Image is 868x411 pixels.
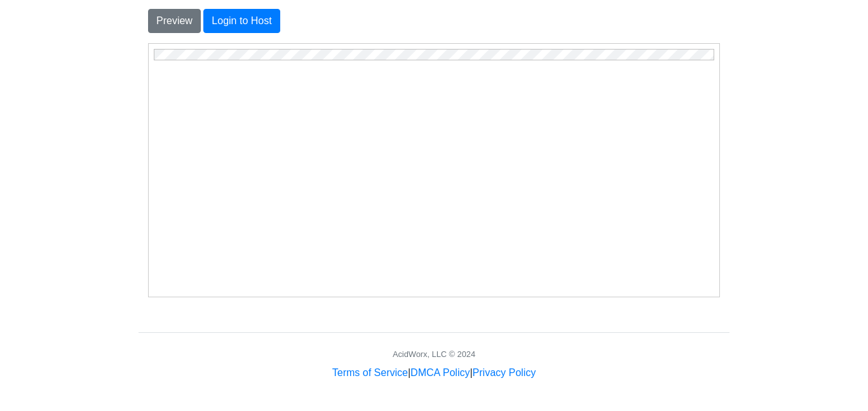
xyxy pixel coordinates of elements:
[203,9,280,33] button: Login to Host
[5,8,566,18] moduleprefs: Google.com
[473,367,536,378] a: Privacy Policy
[410,367,470,378] a: DMCA Policy
[148,9,201,33] button: Preview
[332,365,536,381] div: | |
[332,367,408,378] a: Terms of Service
[393,348,475,360] div: AcidWorx, LLC © 2024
